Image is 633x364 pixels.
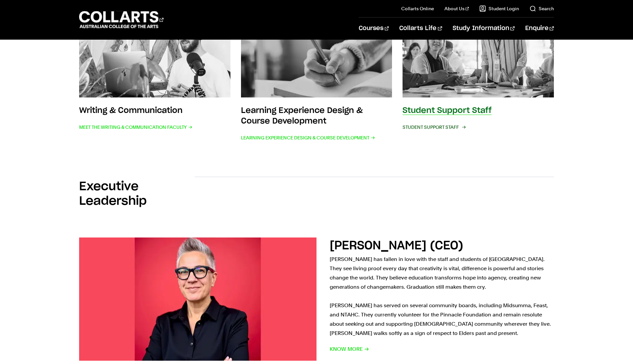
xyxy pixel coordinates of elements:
[453,18,515,39] a: Study Information
[79,19,230,143] a: Writing & Communication Meet the Writing & Communication Faculty
[79,123,193,132] span: Meet the Writing & Communication Faculty
[330,240,463,252] h2: [PERSON_NAME] (CEO)
[403,123,465,132] span: Student Support Staff
[479,5,519,12] a: Student Login
[241,19,392,143] a: Learning Experience Design & Course Development Learning Experience Design & Course Development
[529,5,554,12] a: Search
[79,10,164,29] div: Go to homepage
[79,107,183,115] h3: Writing & Communication
[79,179,195,208] h2: Executive Leadership
[330,345,369,354] span: Know More
[359,18,389,39] a: Courses
[241,133,375,142] span: Learning Experience Design & Course Development
[444,5,469,12] a: About Us
[401,5,434,12] a: Collarts Online
[399,18,442,39] a: Collarts Life
[241,107,363,125] h3: Learning Experience Design & Course Development
[330,255,554,338] p: [PERSON_NAME] has fallen in love with the staff and students of [GEOGRAPHIC_DATA]. They see livin...
[403,19,554,143] a: Student Support Staff Student Support Staff
[525,18,554,39] a: Enquire
[403,107,492,115] h3: Student Support Staff
[79,237,554,361] a: [PERSON_NAME] (CEO) [PERSON_NAME] has fallen in love with the staff and students of [GEOGRAPHIC_D...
